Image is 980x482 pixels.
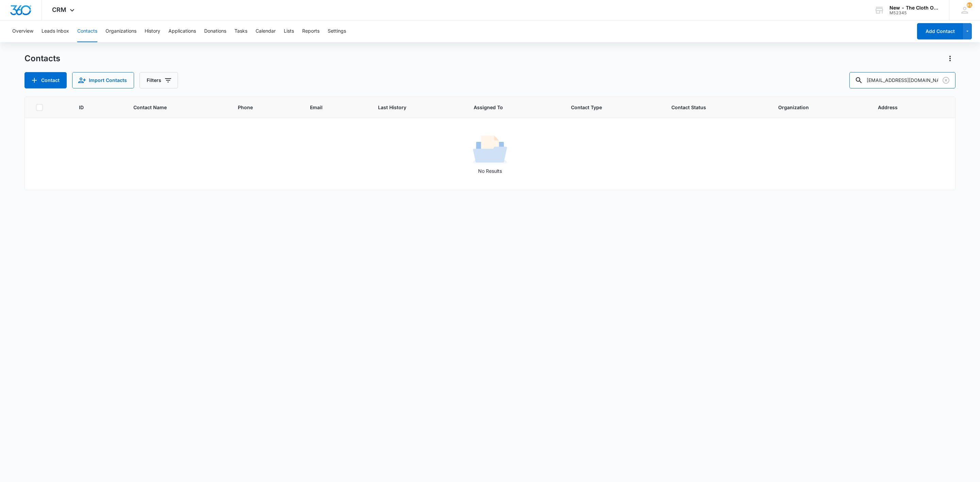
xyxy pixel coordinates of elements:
h1: Contacts [24,53,60,64]
button: Leads Inbox [42,20,69,42]
span: Contact Name [133,104,212,111]
button: Lists [284,20,294,42]
button: Tasks [234,20,247,42]
button: Add Contact [24,72,67,88]
button: Organizations [105,20,136,42]
p: No Results [25,167,955,174]
span: Address [878,104,934,111]
input: Search Contacts [849,72,955,88]
span: Organization [778,104,852,111]
button: Reports [302,20,320,42]
span: Email [310,104,352,111]
span: Contact Status [671,104,752,111]
button: Import Contacts [72,72,134,88]
span: ID [79,104,107,111]
button: Add Contact [917,23,963,39]
button: Overview [12,20,33,42]
button: Contacts [77,20,97,42]
div: account name [889,5,939,11]
button: Actions [945,53,955,64]
span: Phone [238,104,284,111]
div: notifications count [967,2,972,8]
span: CRM [52,6,66,13]
button: Donations [204,20,226,42]
span: 81 [967,2,972,8]
button: Filters [140,72,178,88]
button: Settings [328,20,346,42]
button: Calendar [256,20,276,42]
div: account id [889,11,939,15]
span: Last History [378,104,447,111]
button: Applications [168,20,196,42]
img: No Results [473,133,507,167]
span: Contact Type [571,104,645,111]
button: Clear [941,75,951,86]
button: History [145,20,160,42]
span: Assigned To [474,104,545,111]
